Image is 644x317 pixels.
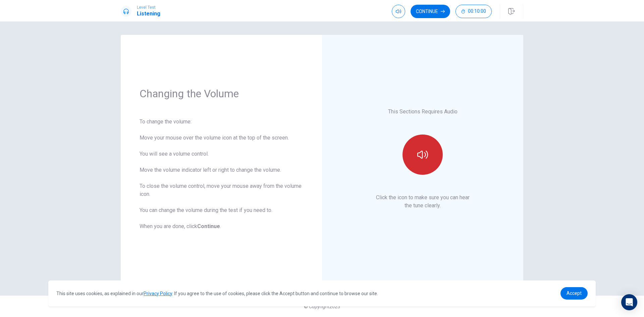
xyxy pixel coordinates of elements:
div: cookieconsent [48,280,596,306]
button: 00:10:00 [455,5,492,18]
span: Level Test [137,5,160,10]
h1: Changing the Volume [140,87,303,100]
button: Continue [411,5,450,18]
b: Continue [197,223,220,229]
a: dismiss cookie message [560,287,588,300]
div: Open Intercom Messenger [621,294,637,310]
p: This Sections Requires Audio [388,108,458,116]
span: Accept [567,290,582,296]
span: This site uses cookies, as explained in our . If you agree to the use of cookies, please click th... [56,291,378,296]
h1: Listening [137,10,160,18]
a: Privacy Policy [144,291,172,296]
span: 00:10:00 [468,9,486,14]
span: © Copyright 2025 [304,304,340,309]
p: Click the icon to make sure you can hear the tune clearly. [376,194,470,210]
div: To change the volume: Move your mouse over the volume icon at the top of the screen. You will see... [140,118,303,230]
